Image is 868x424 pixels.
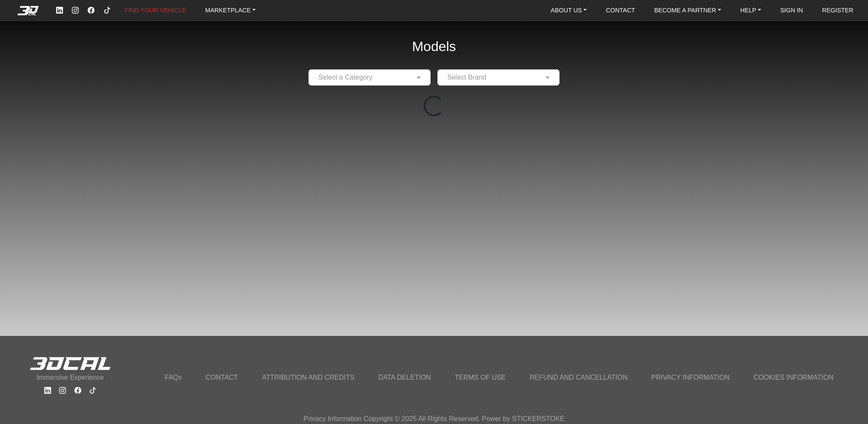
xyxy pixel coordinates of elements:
a: SIGN IN [777,4,807,17]
a: FAQs [160,370,187,385]
a: REGISTER [819,4,857,17]
a: BECOME A PARTNER [651,4,724,17]
a: PRIVACY INFORMATION [646,370,735,385]
a: FIND YOUR VEHICLE [121,4,189,17]
a: CONTACT [200,370,243,385]
h2: Models [412,27,456,66]
a: HELP [737,4,765,17]
p: Immersive Experience [29,372,111,383]
p: Privacy Information Copyright © 2025 All Rights Reserved. Power by STICKERSTOKE [303,414,565,424]
a: CONTACT [602,4,638,17]
a: TERMS OF USE [450,370,511,385]
a: ABOUT US [547,4,590,17]
a: ATTRIBUTION AND CREDITS [257,370,360,385]
a: COOKIES INFORMATION [748,370,839,385]
a: MARKETPLACE [202,4,259,17]
a: DATA DELETION [373,370,436,385]
a: REFUND AND CANCELLATION [525,370,633,385]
